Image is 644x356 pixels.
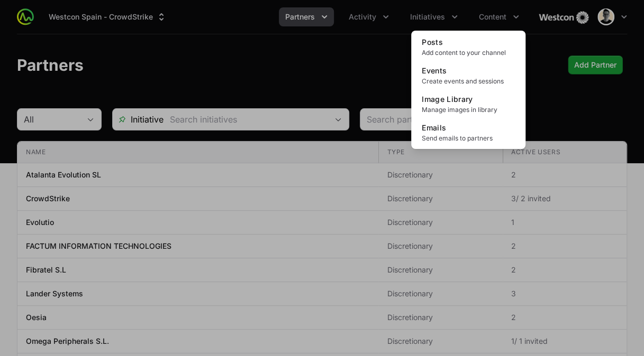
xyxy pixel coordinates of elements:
[422,66,447,75] span: Events
[473,7,525,26] div: Content menu
[422,49,515,57] span: Add content to your channel
[422,134,515,143] span: Send emails to partners
[413,90,523,118] a: Image LibraryManage images in library
[422,77,515,86] span: Create events and sessions
[413,33,523,61] a: PostsAdd content to your channel
[422,38,443,46] span: Posts
[422,95,473,104] span: Image Library
[422,123,446,132] span: Emails
[422,106,515,114] span: Manage images in library
[413,118,523,147] a: EmailsSend emails to partners
[413,61,523,90] a: EventsCreate events and sessions
[34,7,525,26] div: Main navigation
